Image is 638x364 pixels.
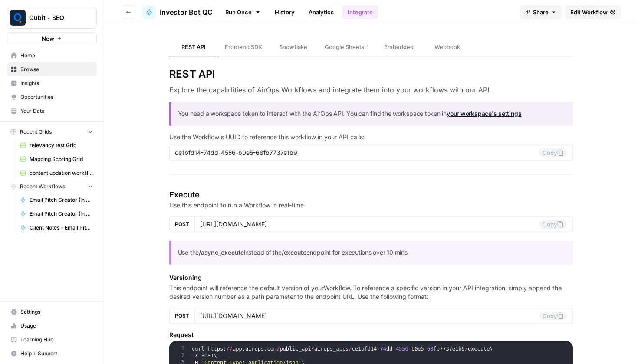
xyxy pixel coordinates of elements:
h5: Versioning [169,273,573,282]
span: Settings [20,308,93,316]
span: Client Notes - Email Pitch (Input) [30,224,93,232]
span: Email Pitch Creator (In Use) [30,210,93,218]
a: your workspace's settings [447,110,521,117]
a: Analytics [303,5,339,19]
p: You need a workspace token to interact with the AirOps API. You can find the workspace token in [178,109,566,119]
span: Google Sheets™ [325,43,368,51]
span: Insights [20,79,93,87]
h3: Explore the capabilities of AirOps Workflows and integrate them into your workflows with our API. [169,85,573,95]
div: 2 [169,352,190,359]
strong: /async_execute [199,249,244,256]
a: Edit Workflow [565,5,621,19]
h2: REST API [169,67,573,81]
a: relevancy test Grid [16,138,97,152]
span: Mapping Scoring Grid [30,155,93,163]
span: content updation workflow [30,169,93,177]
h4: Execute [169,189,573,201]
span: Recent Workflows [20,183,65,190]
span: Usage [20,322,93,330]
span: Webhook [434,43,460,51]
a: Browse [7,62,97,76]
a: Opportunities [7,90,97,104]
span: Investor Bot QC [160,7,213,17]
span: New [42,34,54,43]
span: POST [175,220,189,228]
button: Workspace: Qubit - SEO [7,7,97,29]
a: Home [7,49,97,62]
button: New [7,32,97,45]
a: Your Data [7,104,97,118]
span: Embedded [384,43,414,51]
strong: /execute [282,249,306,256]
a: Snowflake [269,38,318,56]
button: Share [520,5,562,19]
a: content updation workflow [16,166,97,180]
button: Copy [539,148,567,157]
a: Investor Bot QC [142,5,213,19]
a: Learning Hub [7,333,97,347]
span: relevancy test Grid [30,141,93,149]
a: Mapping Scoring Grid [16,152,97,166]
span: Edit Workflow [570,8,608,16]
span: Email Pitch Creator (In Use) [30,196,93,204]
a: Client Notes - Email Pitch (Input) [16,221,97,235]
a: Email Pitch Creator (In Use) [16,207,97,221]
span: Frontend SDK [225,43,262,51]
a: Insights [7,76,97,90]
a: Webhook [423,38,472,56]
button: Recent Grids [7,125,97,138]
span: Qubit - SEO [29,13,82,22]
img: Qubit - SEO Logo [10,10,26,26]
a: Email Pitch Creator (In Use) [16,193,97,207]
span: Browse [20,66,93,73]
span: REST API [181,43,206,51]
span: Help + Support [20,350,93,357]
p: Use this endpoint to run a Workflow in real-time. [169,201,573,210]
a: REST API [169,38,218,56]
p: Use the Workflow's UUID to reference this workflow in your API calls: [169,133,573,141]
a: Google Sheets™ [318,38,375,56]
div: 1 [169,345,190,352]
a: Integrate [342,5,378,19]
a: Run Once [220,5,266,20]
p: This endpoint will reference the default version of your Workflow . To reference a specific versi... [169,284,573,301]
a: Settings [7,305,97,319]
span: POST [175,312,189,320]
button: Copy [539,220,567,229]
span: Recent Grids [20,128,52,136]
button: Recent Workflows [7,180,97,193]
h5: Request [169,331,573,339]
span: Home [20,52,93,59]
a: Embedded [375,38,423,56]
span: Snowflake [279,43,307,51]
span: Opportunities [20,93,93,101]
p: Use the instead of the endpoint for executions over 10 mins [178,248,566,258]
a: History [270,5,300,19]
a: Frontend SDK [218,38,269,56]
button: Copy [539,312,567,320]
span: Share [533,8,549,16]
span: Your Data [20,107,93,115]
a: Usage [7,319,97,333]
span: Learning Hub [20,336,93,344]
button: Help + Support [7,347,97,361]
